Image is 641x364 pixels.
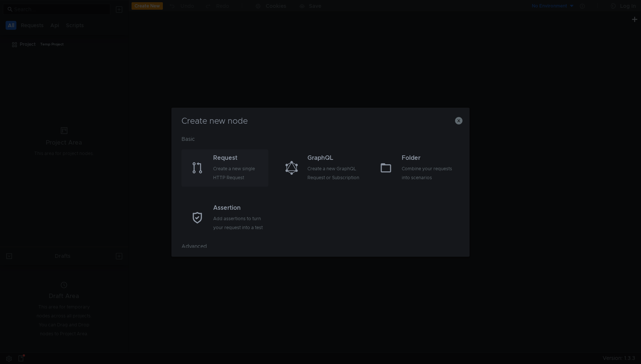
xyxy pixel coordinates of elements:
div: Request [213,153,266,162]
div: Create a new GraphQL Request or Subscription [307,164,361,182]
h3: Create new node [180,117,461,126]
div: Assertion [213,203,266,212]
div: Combine your requests into scenarios [402,164,455,182]
div: Create a new single HTTP Request [213,164,266,182]
div: Add assertions to turn your request into a test [213,214,266,232]
div: Folder [402,153,455,162]
div: Advanced [181,242,460,257]
div: GraphQL [307,153,361,162]
div: Basic [181,134,460,149]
